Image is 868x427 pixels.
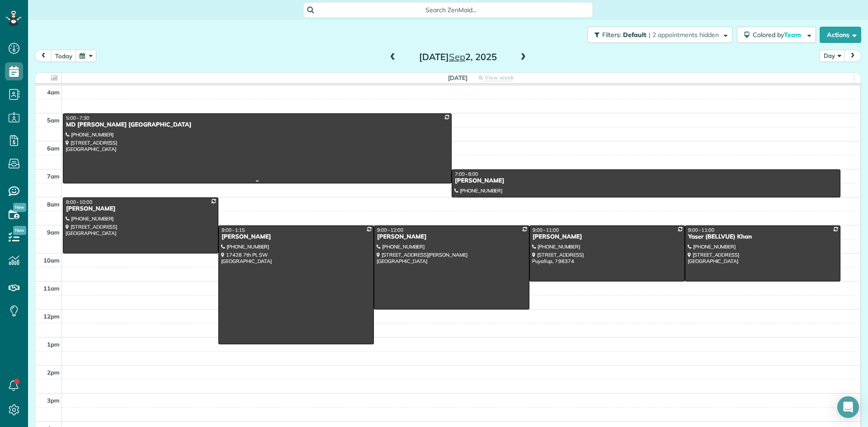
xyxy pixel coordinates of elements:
div: Yaser (BELLVUE) Khan [688,233,838,241]
span: 9:00 - 11:00 [533,227,559,233]
span: 1pm [47,341,60,348]
button: prev [35,50,52,62]
div: [PERSON_NAME] [221,233,371,241]
span: Sep [449,51,465,62]
span: Default [623,31,647,39]
span: 8:00 - 10:00 [66,199,92,205]
span: Colored by [753,31,804,39]
span: 9am [47,229,60,236]
div: Open Intercom Messenger [837,396,859,418]
div: [PERSON_NAME] [377,233,527,241]
span: | 2 appointments hidden [649,31,719,39]
span: 9:00 - 11:00 [688,227,714,233]
div: [PERSON_NAME] [66,205,216,213]
span: [DATE] [448,74,467,81]
div: MD [PERSON_NAME] [GEOGRAPHIC_DATA] [66,121,449,129]
span: New [13,226,26,235]
span: Team [784,31,802,39]
span: View week [485,74,514,81]
span: 3pm [47,397,60,404]
button: Day [820,50,845,62]
a: Filters: Default | 2 appointments hidden [583,27,732,43]
span: 5:00 - 7:30 [66,115,90,121]
span: 7:00 - 8:00 [455,171,478,177]
button: Colored byTeam [737,27,816,43]
button: today [51,50,76,62]
button: Actions [820,27,861,43]
span: 8am [47,201,60,208]
span: 10am [43,257,60,264]
span: 6am [47,145,60,152]
span: 2pm [47,369,60,376]
button: Filters: Default | 2 appointments hidden [587,27,732,43]
span: 5am [47,117,60,124]
span: New [13,203,26,212]
h2: [DATE] 2, 2025 [401,52,514,62]
span: 9:00 - 1:15 [222,227,245,233]
div: [PERSON_NAME] [454,177,838,185]
span: 4am [47,89,60,96]
div: [PERSON_NAME] [532,233,682,241]
span: Filters: [602,31,621,39]
span: 7am [47,173,60,180]
button: next [844,50,861,62]
span: 9:00 - 12:00 [377,227,403,233]
span: 11am [43,285,60,292]
span: 12pm [43,313,60,320]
